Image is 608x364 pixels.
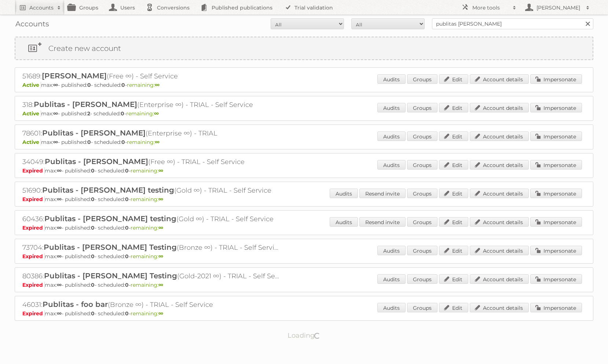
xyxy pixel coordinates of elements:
a: Impersonate [530,131,582,141]
a: Account details [470,160,529,170]
a: Audits [377,103,406,112]
a: Audits [377,160,406,170]
p: max: - published: - scheduled: - [22,196,586,203]
a: Edit [439,246,468,255]
strong: 0 [91,253,95,260]
p: max: - published: - scheduled: - [22,253,586,260]
span: Expired [22,310,45,317]
strong: ∞ [158,282,163,288]
strong: 0 [125,282,129,288]
strong: 0 [91,310,95,317]
span: Active [22,110,41,117]
span: Expired [22,253,45,260]
h2: 80386: (Gold-2021 ∞) - TRIAL - Self Service [22,271,279,281]
a: Account details [470,74,529,84]
strong: ∞ [57,196,62,203]
span: Active [22,139,41,145]
a: Audits [377,74,406,84]
span: remaining: [131,253,163,260]
p: max: - published: - scheduled: - [22,139,586,145]
strong: ∞ [155,82,160,88]
span: Expired [22,282,45,288]
span: Expired [22,167,45,174]
strong: ∞ [158,196,163,203]
strong: ∞ [155,139,160,145]
a: Account details [470,246,529,255]
h2: [PERSON_NAME] [535,4,582,11]
strong: 0 [121,139,125,145]
span: Publitas - [PERSON_NAME] [34,100,137,109]
a: Resend invite [359,189,406,198]
a: Edit [439,217,468,227]
strong: 0 [125,253,129,260]
p: max: - published: - scheduled: - [22,167,586,174]
span: remaining: [127,139,160,145]
a: Groups [407,246,437,255]
span: Publitas - [PERSON_NAME] testing [44,214,176,223]
a: Account details [470,217,529,227]
a: Impersonate [530,160,582,170]
a: Impersonate [530,303,582,312]
a: Edit [439,103,468,112]
a: Impersonate [530,246,582,255]
a: Account details [470,303,529,312]
strong: 0 [125,310,129,317]
h2: 60436: (Gold ∞) - TRIAL - Self Service [22,214,279,224]
span: remaining: [126,110,159,117]
a: Account details [470,189,529,198]
strong: 0 [87,82,91,88]
p: max: - published: - scheduled: - [22,224,586,231]
span: Publitas - [PERSON_NAME] Testing [44,243,177,252]
h2: 46031: (Bronze ∞) - TRIAL - Self Service [22,300,279,309]
a: Impersonate [530,74,582,84]
strong: ∞ [158,310,163,317]
strong: 0 [91,282,95,288]
span: Expired [22,196,45,203]
a: Audits [377,303,406,312]
strong: 0 [125,196,129,203]
a: Impersonate [530,274,582,284]
span: Publitas - [PERSON_NAME] testing [42,186,174,194]
span: remaining: [131,282,163,288]
span: Publitas - [PERSON_NAME] [45,157,148,166]
span: remaining: [127,82,160,88]
h2: 73704: (Bronze ∞) - TRIAL - Self Service [22,243,279,252]
h2: More tools [472,4,509,11]
a: Impersonate [530,217,582,227]
strong: 2 [87,110,90,117]
strong: ∞ [53,139,58,145]
a: Groups [407,74,437,84]
a: Account details [470,131,529,141]
span: remaining: [131,310,163,317]
strong: 0 [125,167,129,174]
strong: ∞ [57,167,62,174]
a: Impersonate [530,189,582,198]
strong: ∞ [53,82,58,88]
strong: ∞ [57,282,62,288]
strong: 0 [91,167,95,174]
h2: 51689: (Free ∞) - Self Service [22,71,279,81]
h2: 51690: (Gold ∞) - TRIAL - Self Service [22,186,279,195]
strong: ∞ [158,167,163,174]
span: Expired [22,224,45,231]
p: Loading [264,328,344,343]
a: Groups [407,189,437,198]
h2: 318: (Enterprise ∞) - TRIAL - Self Service [22,100,279,109]
a: Groups [407,217,437,227]
a: Edit [439,303,468,312]
h2: Accounts [29,4,54,11]
p: max: - published: - scheduled: - [22,310,586,317]
p: max: - published: - scheduled: - [22,282,586,288]
span: remaining: [131,196,163,203]
a: Edit [439,74,468,84]
a: Account details [470,274,529,284]
span: Publitas - foo bar [43,300,108,309]
strong: 0 [125,224,129,231]
strong: 0 [91,224,95,231]
strong: ∞ [158,224,163,231]
span: remaining: [131,224,163,231]
a: Resend invite [359,217,406,227]
a: Edit [439,160,468,170]
strong: ∞ [154,110,159,117]
strong: 0 [87,139,91,145]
